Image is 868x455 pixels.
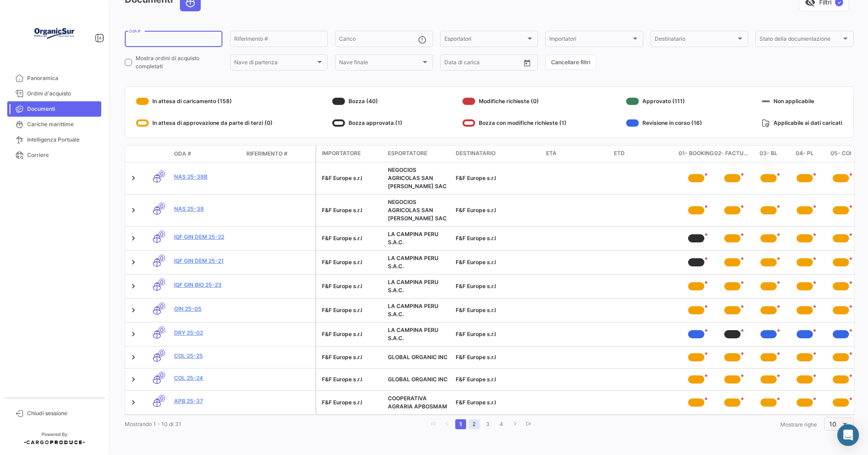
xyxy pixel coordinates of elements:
[339,61,420,67] span: Nave finale
[388,198,448,223] div: NEGOCIOS AGRICOLAS SAN [PERSON_NAME] SAC
[455,419,466,429] a: 1
[762,94,842,109] div: Non applicabile
[174,150,191,158] span: OdA #
[545,55,596,70] button: Cancellare filtri
[7,101,101,117] a: Documenti
[129,282,138,291] a: Expand/Collapse Row
[27,136,98,144] span: Intelligenza Portuale
[159,255,165,261] span: 0
[174,374,239,382] a: COL 25-24
[243,146,315,161] datatable-header-cell: Riferimento #
[458,61,494,67] input: Fino a
[456,175,496,181] span: F&F Europe s.r.l
[388,394,448,411] div: COOPERATIVA AGRARIA APBOSMAM
[626,94,702,109] div: Approvato (111)
[7,71,101,86] a: Panoramica
[332,116,402,130] div: Bozza approvata (1)
[129,206,138,215] a: Expand/Collapse Row
[456,283,496,289] span: F&F Europe s.r.l
[7,147,101,163] a: Corriere
[129,258,138,267] a: Expand/Collapse Row
[27,120,98,128] span: Cariche marittime
[7,86,101,101] a: Ordini d'acquisto
[322,330,381,338] div: F&F Europe s.r.l
[456,376,496,383] span: F&F Europe s.r.l
[246,150,288,158] span: Riferimento #
[316,146,384,162] datatable-header-cell: Importatore
[159,171,165,177] span: 0
[159,395,165,402] span: 0
[452,146,542,162] datatable-header-cell: Destinatario
[136,94,273,109] div: In attesa di caricamento (158)
[496,419,507,429] a: 4
[469,419,480,429] a: 2
[7,117,101,132] a: Cariche marittime
[129,330,138,339] a: Expand/Collapse Row
[159,279,165,285] span: 0
[174,173,239,181] a: NAS 25-38b
[456,207,496,213] span: F&F Europe s.r.l
[456,331,496,337] span: F&F Europe s.r.l
[129,306,138,315] a: Expand/Collapse Row
[136,54,222,71] span: Mostra ordini di acquisto completati
[170,146,243,161] datatable-header-cell: OdA #
[322,375,381,384] div: F&F Europe s.r.l
[456,259,496,265] span: F&F Europe s.r.l
[714,146,750,162] datatable-header-cell: 02- Factura
[762,116,842,130] div: Applicabile ai dati caricati
[7,132,101,147] a: Intelligenza Portuale
[837,424,859,446] div: Abrir Intercom Messenger
[467,417,481,432] li: page 2
[456,307,496,313] span: F&F Europe s.r.l
[388,302,448,318] div: LA CAMPINA PERU S.A.C.
[174,352,239,360] a: COL 25-25
[388,230,448,246] div: LA CAMPINA PERU S.A.C.
[332,94,402,109] div: Bozza (40)
[626,116,702,130] div: Revisione in corso (16)
[384,146,452,162] datatable-header-cell: Esportatore
[27,105,98,113] span: Documenti
[482,419,493,429] a: 3
[322,282,381,290] div: F&F Europe s.r.l
[495,417,508,432] li: page 4
[234,61,316,67] span: Nave di partenza
[750,146,787,162] datatable-header-cell: 03- BL
[388,375,448,384] div: GLOBAL ORGANIC INC
[125,421,181,427] span: Mostrando 1 - 10 di 31
[796,149,814,158] span: 04- PL
[322,306,381,314] div: F&F Europe s.r.l
[32,11,77,56] img: Logo+OrganicSur.png
[679,149,714,158] span: 01- Booking
[456,235,496,242] span: F&F Europe s.r.l
[823,146,859,162] datatable-header-cell: 05- COI
[456,354,496,360] span: F&F Europe s.r.l
[174,205,239,213] a: NAS 25-38
[614,149,625,157] span: ETD
[174,233,239,241] a: IQF GIN DEM 25-22
[462,116,566,130] div: Bozza con modifiche richieste (1)
[159,350,165,356] span: 0
[322,149,361,157] span: Importatore
[27,90,98,98] span: Ordini d'acquisto
[129,234,138,243] a: Expand/Collapse Row
[159,303,165,309] span: 0
[780,421,817,428] span: Mostrare righe
[759,149,778,158] span: 03- BL
[388,254,448,270] div: LA CAMPINA PERU S.A.C.
[388,353,448,361] div: GLOBAL ORGANIC INC
[830,149,851,158] span: 05- COI
[456,149,495,157] span: Destinatario
[549,37,631,43] span: Importatori
[27,74,98,82] span: Panoramica
[322,206,381,214] div: F&F Europe s.r.l
[428,419,439,429] a: go to first page
[129,398,138,407] a: Expand/Collapse Row
[136,116,273,130] div: In attesa di approvazione da parte di terzi (0)
[523,419,534,429] a: go to last page
[456,399,496,406] span: F&F Europe s.r.l
[787,146,823,162] datatable-header-cell: 04- PL
[129,174,138,183] a: Expand/Collapse Row
[174,257,239,265] a: IQF GIN DEM 25-21
[462,94,566,109] div: Modifiche richieste (0)
[174,329,239,337] a: DRY 25-02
